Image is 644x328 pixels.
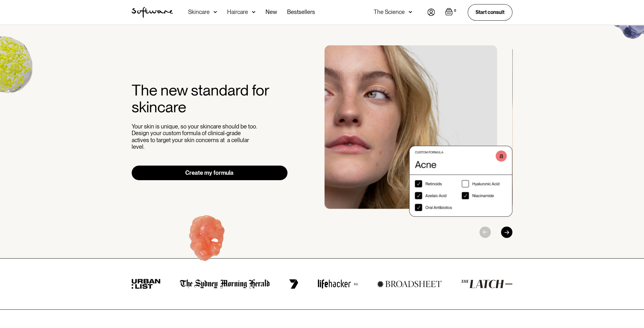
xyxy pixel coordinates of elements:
a: Start consult [468,4,512,20]
img: arrow down [252,9,255,15]
img: Software Logo [132,7,173,18]
img: arrow down [214,9,217,15]
h2: The new standard for skincare [132,82,287,115]
img: Hydroquinone (skin lightening agent) [168,202,246,279]
div: The Science [374,9,405,15]
img: arrow down [409,9,412,15]
p: Your skin is unique, so your skincare should be too. Design your custom formula of clinical-grade... [132,123,259,150]
a: Create my formula [132,166,287,180]
div: 0 [453,8,457,14]
img: lifehacker logo [318,279,358,289]
img: the Sydney morning herald logo [180,279,270,289]
img: the latch logo [461,279,512,288]
img: broadsheet logo [377,280,442,287]
a: home [132,7,173,18]
a: Open empty cart [445,8,457,17]
div: Haircare [227,9,248,15]
img: urban list logo [132,279,161,289]
div: Next slide [501,226,512,238]
div: 1 / 3 [325,45,512,217]
div: Skincare [188,9,210,15]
